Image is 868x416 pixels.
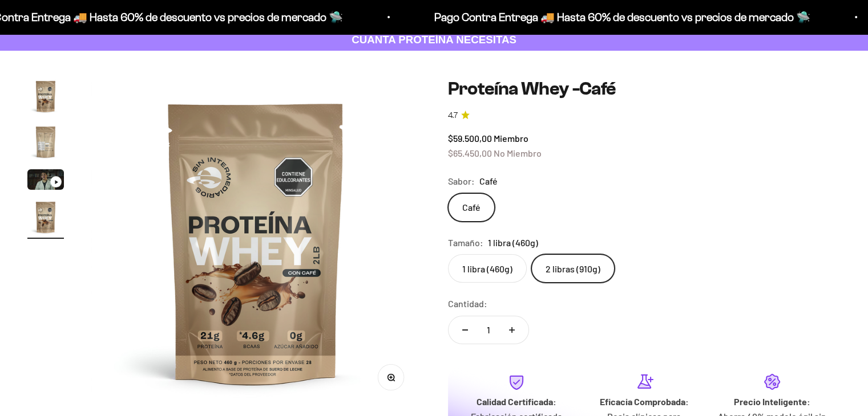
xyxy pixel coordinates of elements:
img: Proteína Whey -Café [91,78,421,407]
strong: Calidad Certificada: [477,396,556,407]
button: Ir al artículo 1 [27,78,64,118]
h1: Proteína Whey -Café [448,78,841,100]
span: No Miembro [494,148,542,158]
a: 4.74.7 de 5.0 estrellas [448,109,841,122]
button: Ir al artículo 2 [27,124,64,164]
strong: Eficacia Comprobada: [600,396,689,407]
p: Pago Contra Entrega 🚚 Hasta 60% de descuento vs precios de mercado 🛸 [409,8,785,26]
strong: Precio Inteligente: [734,396,810,407]
img: Proteína Whey -Café [27,78,64,115]
span: 1 libra (460g) [488,235,538,250]
img: Proteína Whey -Café [27,199,64,235]
span: 4.7 [448,109,458,122]
legend: Sabor: [448,174,475,189]
label: Cantidad: [448,296,487,311]
button: Ir al artículo 3 [27,169,64,193]
button: Aumentar cantidad [495,316,528,344]
button: Ir al artículo 4 [27,199,64,239]
span: Café [479,174,498,189]
img: Proteína Whey -Café [27,124,64,160]
legend: Tamaño: [448,235,483,250]
span: $65.450,00 [448,148,492,158]
span: $59.500,00 [448,133,492,144]
button: Reducir cantidad [449,316,482,344]
strong: CUANTA PROTEÍNA NECESITAS [352,34,516,46]
span: Miembro [494,133,528,144]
